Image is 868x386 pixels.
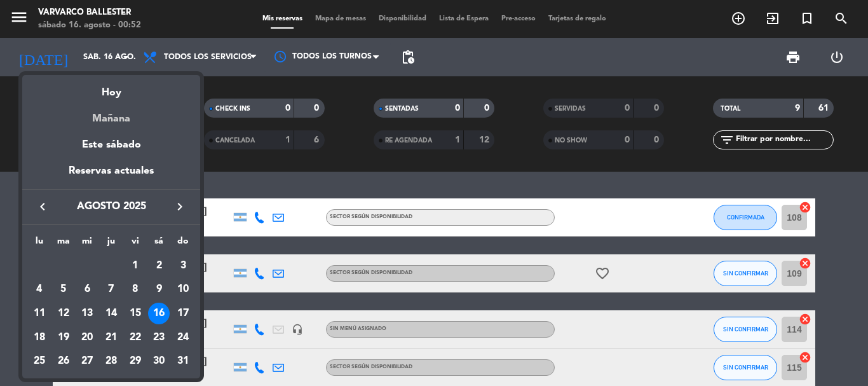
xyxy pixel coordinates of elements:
i: keyboard_arrow_left [35,199,50,214]
td: 23 de agosto de 2025 [147,326,172,350]
td: 11 de agosto de 2025 [27,301,51,326]
div: 20 [76,327,98,348]
td: 13 de agosto de 2025 [75,301,99,326]
td: 5 de agosto de 2025 [51,278,76,302]
div: 17 [172,303,194,324]
td: 7 de agosto de 2025 [99,278,123,302]
td: 10 de agosto de 2025 [171,278,195,302]
td: 27 de agosto de 2025 [75,350,99,374]
th: lunes [27,234,51,254]
td: 14 de agosto de 2025 [99,301,123,326]
div: 25 [29,351,50,373]
td: 17 de agosto de 2025 [171,301,195,326]
th: martes [51,234,76,254]
div: 21 [100,327,122,348]
th: sábado [147,234,172,254]
div: 5 [53,279,74,300]
div: 22 [125,327,146,348]
div: 19 [53,327,74,348]
button: keyboard_arrow_left [31,198,54,215]
div: 9 [148,279,170,300]
td: 26 de agosto de 2025 [51,350,76,374]
td: 12 de agosto de 2025 [51,301,76,326]
div: 31 [172,351,194,373]
div: 6 [76,279,98,300]
td: 30 de agosto de 2025 [147,350,172,374]
button: keyboard_arrow_right [168,198,191,215]
td: 28 de agosto de 2025 [99,350,123,374]
div: 18 [29,327,50,348]
div: 27 [76,351,98,373]
td: 19 de agosto de 2025 [51,326,76,350]
td: 1 de agosto de 2025 [123,254,147,278]
th: viernes [123,234,147,254]
th: miércoles [75,234,99,254]
span: agosto 2025 [54,198,168,215]
div: 10 [172,279,194,300]
div: 15 [125,303,146,324]
div: Reservas actuales [22,163,200,189]
div: 14 [100,303,122,324]
td: 3 de agosto de 2025 [171,254,195,278]
td: 21 de agosto de 2025 [99,326,123,350]
td: 2 de agosto de 2025 [147,254,172,278]
td: 15 de agosto de 2025 [123,301,147,326]
div: 1 [125,255,146,277]
div: 30 [148,351,170,373]
div: 12 [53,303,74,324]
div: 3 [172,255,194,277]
td: 8 de agosto de 2025 [123,278,147,302]
th: jueves [99,234,123,254]
div: 11 [29,303,50,324]
div: 2 [148,255,170,277]
td: 16 de agosto de 2025 [147,301,172,326]
div: 28 [100,351,122,373]
div: 7 [100,279,122,300]
td: 29 de agosto de 2025 [123,350,147,374]
div: 8 [125,279,146,300]
td: 9 de agosto de 2025 [147,278,172,302]
td: 31 de agosto de 2025 [171,350,195,374]
td: 24 de agosto de 2025 [171,326,195,350]
div: 24 [172,327,194,348]
td: 4 de agosto de 2025 [27,278,51,302]
i: keyboard_arrow_right [172,199,187,214]
div: Hoy [22,75,200,101]
td: 6 de agosto de 2025 [75,278,99,302]
div: 23 [148,327,170,348]
th: domingo [171,234,195,254]
div: 4 [29,279,50,300]
td: 22 de agosto de 2025 [123,326,147,350]
div: Mañana [22,101,200,127]
td: 25 de agosto de 2025 [27,350,51,374]
div: 13 [76,303,98,324]
div: Este sábado [22,127,200,163]
div: 26 [53,351,74,373]
div: 29 [125,351,146,373]
div: 16 [148,303,170,324]
td: 18 de agosto de 2025 [27,326,51,350]
td: AGO. [27,254,123,278]
td: 20 de agosto de 2025 [75,326,99,350]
